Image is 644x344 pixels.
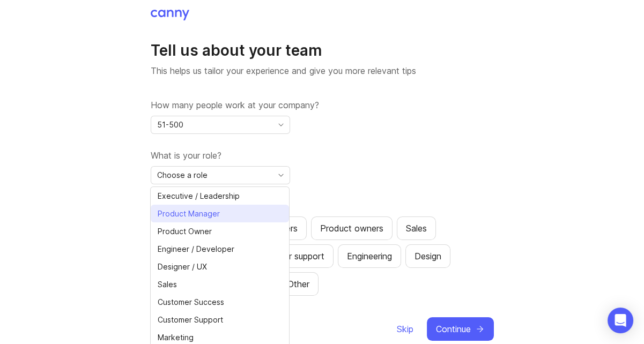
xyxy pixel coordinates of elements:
div: Engineering [347,250,392,263]
span: Product Manager [158,208,220,220]
span: Product Owner [158,226,212,237]
button: Design [405,244,450,268]
span: Choose a role [157,169,208,181]
div: Open Intercom Messenger [608,308,633,333]
h1: Tell us about your team [151,41,494,60]
label: Which teams will be using Canny? [151,199,494,212]
label: How many people work at your company? [151,99,494,111]
span: Marketing [158,332,194,343]
button: Engineering [338,244,401,268]
button: Continue [427,317,494,341]
svg: toggle icon [272,121,290,129]
div: toggle menu [151,116,290,134]
label: What is your role? [151,149,494,162]
span: Customer Success [158,296,224,308]
span: Designer / UX [158,261,207,273]
span: Executive / Leadership [158,190,240,202]
svg: toggle icon [272,171,290,180]
div: toggle menu [151,166,290,184]
p: This helps us tailor your experience and give you more relevant tips [151,64,494,77]
div: Other [287,278,309,290]
div: Sales [406,222,427,235]
button: Other [278,272,319,296]
button: Skip [396,317,414,341]
span: 51-500 [157,119,183,131]
div: Design [414,250,441,263]
span: Engineer / Developer [158,243,234,255]
button: Sales [397,216,436,240]
img: Canny Home [151,10,189,20]
div: Product owners [320,222,383,235]
span: Customer Support [158,314,223,326]
button: Product owners [311,216,393,240]
span: Sales [158,279,177,290]
span: Continue [436,323,471,335]
span: Skip [397,323,413,335]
